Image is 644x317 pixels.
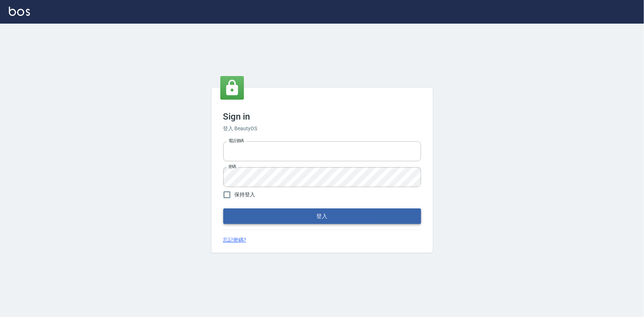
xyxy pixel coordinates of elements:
h3: Sign in [223,111,421,122]
h6: 登入 BeautyOS [223,125,421,132]
button: 登入 [223,209,421,224]
a: 忘記密碼? [223,236,247,244]
label: 密碼 [228,164,236,169]
span: 保持登入 [235,191,255,199]
label: 電話號碼 [228,138,244,144]
img: Logo [9,7,30,16]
